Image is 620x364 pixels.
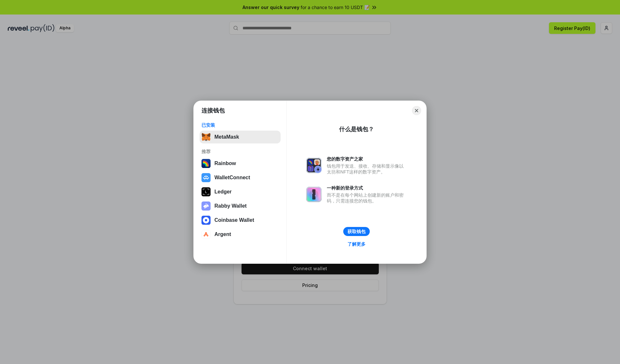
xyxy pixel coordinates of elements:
[200,171,281,184] button: WalletConnect
[201,216,211,225] img: svg+xml,%3Csvg%20width%3D%2228%22%20height%3D%2228%22%20viewBox%3D%220%200%2028%2028%22%20fill%3D...
[214,203,247,209] div: Rabby Wallet
[214,134,239,140] div: MetaMask
[327,185,407,191] div: 一种新的登录方式
[200,200,281,212] button: Rabby Wallet
[327,163,407,175] div: 钱包用于发送、接收、存储和显示像以太坊和NFT这样的数字资产。
[347,229,366,234] div: 获取钱包
[214,175,250,181] div: WalletConnect
[344,240,369,248] a: 了解更多
[201,107,225,114] h1: 连接钱包
[347,241,366,247] div: 了解更多
[201,230,211,239] img: svg+xml,%3Csvg%20width%3D%2228%22%20height%3D%2228%22%20viewBox%3D%220%200%2028%2028%22%20fill%3D...
[201,187,211,196] img: svg+xml,%3Csvg%20xmlns%3D%22http%3A%2F%2Fwww.w3.org%2F2000%2Fsvg%22%20width%3D%2228%22%20height%3...
[201,122,279,128] div: 已安装
[200,185,281,198] button: Ledger
[306,187,322,202] img: svg+xml,%3Csvg%20xmlns%3D%22http%3A%2F%2Fwww.w3.org%2F2000%2Fsvg%22%20fill%3D%22none%22%20viewBox...
[214,189,232,195] div: Ledger
[412,106,421,115] button: Close
[200,228,281,241] button: Argent
[214,217,254,223] div: Coinbase Wallet
[214,231,231,237] div: Argent
[339,125,374,133] div: 什么是钱包？
[327,156,407,162] div: 您的数字资产之家
[306,158,322,173] img: svg+xml,%3Csvg%20xmlns%3D%22http%3A%2F%2Fwww.w3.org%2F2000%2Fsvg%22%20fill%3D%22none%22%20viewBox...
[200,157,281,170] button: Rainbow
[201,202,211,211] img: svg+xml,%3Csvg%20xmlns%3D%22http%3A%2F%2Fwww.w3.org%2F2000%2Fsvg%22%20fill%3D%22none%22%20viewBox...
[201,159,211,168] img: svg+xml,%3Csvg%20width%3D%22120%22%20height%3D%22120%22%20viewBox%3D%220%200%20120%20120%22%20fil...
[201,173,211,182] img: svg+xml,%3Csvg%20width%3D%2228%22%20height%3D%2228%22%20viewBox%3D%220%200%2028%2028%22%20fill%3D...
[214,161,236,166] div: Rainbow
[343,227,370,236] button: 获取钱包
[201,149,279,154] div: 推荐
[327,192,407,204] div: 而不是在每个网站上创建新的账户和密码，只需连接您的钱包。
[201,133,211,142] img: svg+xml,%3Csvg%20fill%3D%22none%22%20height%3D%2233%22%20viewBox%3D%220%200%2035%2033%22%20width%...
[200,131,281,143] button: MetaMask
[200,214,281,227] button: Coinbase Wallet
